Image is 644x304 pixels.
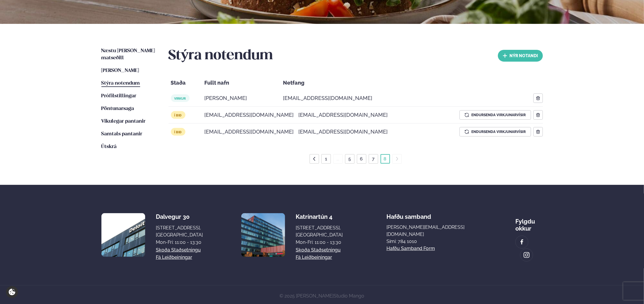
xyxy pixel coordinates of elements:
[101,144,117,149] span: Útskrá
[171,128,185,136] span: í bið
[383,154,388,164] a: 8
[516,236,528,248] a: image alt
[299,111,388,119] span: [EMAIL_ADDRESS][DOMAIN_NAME]
[101,68,139,73] span: [PERSON_NAME]
[156,254,192,261] a: Fá leiðbeiningar
[101,118,146,125] a: Vikulegar pantanir
[472,112,526,118] span: Endursenda virkjunarvísir
[498,50,543,62] button: nýr Notandi
[324,154,328,164] a: 1
[296,239,343,246] div: Mon-Fri: 11:00 - 13:30
[241,213,285,257] img: image alt
[156,239,203,246] div: Mon-Fri: 11:00 - 13:30
[280,293,365,299] span: © 2025 [PERSON_NAME]
[169,47,273,64] h2: Stýra notendum
[156,213,203,220] div: Dalvegur 30
[334,293,365,299] a: Studio Mango
[347,154,352,164] a: 5
[101,48,155,60] span: Næstu [PERSON_NAME] matseðill
[169,76,202,90] div: Staða
[386,245,435,252] a: Hafðu samband form
[520,249,533,261] a: image alt
[101,131,143,138] a: Samtals pantanir
[386,208,431,220] span: Hafðu samband
[296,247,341,254] a: Skoða staðsetningu
[101,47,157,62] a: Næstu [PERSON_NAME] matseðill
[296,213,343,220] div: Katrínartún 4
[101,93,137,98] span: Prófílstillingar
[171,111,185,119] span: í bið
[472,129,526,134] span: Endursenda virkjunarvísir
[101,119,146,124] span: Vikulegar pantanir
[101,67,139,74] a: [PERSON_NAME]
[386,238,472,245] p: Sími: 784 1010
[101,143,117,150] a: Útskrá
[296,224,343,239] div: [STREET_ADDRESS], [GEOGRAPHIC_DATA]
[281,76,381,90] div: Netfang
[205,111,294,119] span: [EMAIL_ADDRESS][DOMAIN_NAME]
[523,252,530,259] img: image alt
[101,213,145,257] img: image alt
[459,127,531,137] button: Endursenda virkjunarvísir
[459,110,531,120] button: Endursenda virkjunarvísir
[101,106,134,111] span: Pöntunarsaga
[283,95,373,102] span: [EMAIL_ADDRESS][DOMAIN_NAME]
[156,224,203,239] div: [STREET_ADDRESS], [GEOGRAPHIC_DATA]
[296,254,332,261] a: Fá leiðbeiningar
[299,128,388,135] span: [EMAIL_ADDRESS][DOMAIN_NAME]
[101,93,137,100] a: Prófílstillingar
[386,224,472,238] a: [PERSON_NAME][EMAIL_ADDRESS][DOMAIN_NAME]
[101,105,134,112] a: Pöntunarsaga
[101,81,140,86] span: Stýra notendum
[202,76,281,90] div: Fullt nafn
[171,94,190,102] span: virkur
[519,239,525,246] img: image alt
[101,80,140,87] a: Stýra notendum
[101,132,143,137] span: Samtals pantanir
[359,154,364,164] a: 6
[371,154,376,164] a: 7
[6,286,18,298] a: Cookie settings
[156,247,201,254] a: Skoða staðsetningu
[205,128,294,135] span: [EMAIL_ADDRESS][DOMAIN_NAME]
[205,95,247,102] span: [PERSON_NAME]
[515,213,543,232] div: Fylgdu okkur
